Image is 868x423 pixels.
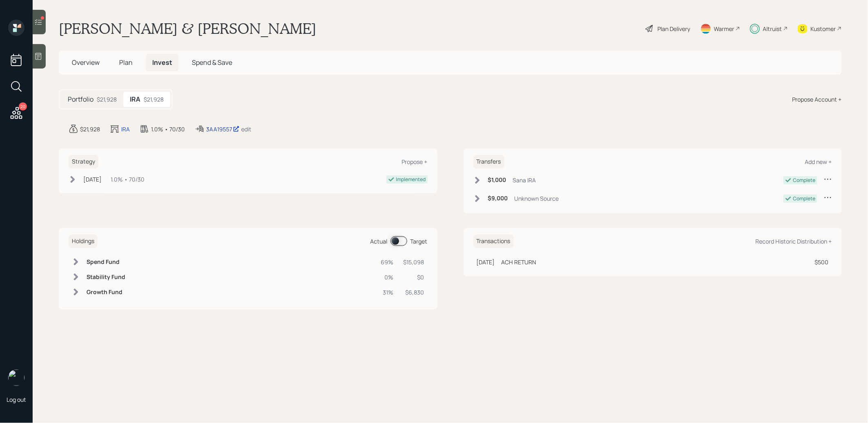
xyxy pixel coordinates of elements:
div: 0% [381,273,394,281]
h6: $1,000 [488,177,506,184]
h6: Transfers [473,155,504,168]
h6: Spend Fund [87,259,125,266]
div: Sana IRA [513,176,536,184]
div: Log out [7,396,26,403]
div: Propose + [402,158,428,166]
div: 1.0% • 70/30 [111,175,144,184]
div: Kustomer [811,24,836,33]
div: Target [411,237,428,246]
div: $15,098 [404,258,424,266]
div: $21,928 [97,95,117,104]
h6: Strategy [69,155,98,168]
div: 3AA19557 [206,125,240,133]
div: $6,830 [404,288,424,297]
h1: [PERSON_NAME] & [PERSON_NAME] [59,20,316,38]
div: IRA [121,125,130,133]
div: Plan Delivery [658,24,690,33]
div: Complete [793,177,816,184]
div: Actual [371,237,388,246]
h6: Holdings [69,235,98,248]
div: edit [241,125,251,133]
img: treva-nostdahl-headshot.png [8,370,24,386]
div: 31% [381,288,394,297]
div: [DATE] [477,258,495,266]
span: Plan [119,58,133,67]
span: Invest [152,58,172,67]
span: Spend & Save [192,58,232,67]
div: $21,928 [80,125,100,133]
div: ACH RETURN [502,258,537,266]
div: $21,928 [144,95,164,104]
div: Warmer [714,24,735,33]
h5: Portfolio [68,95,93,103]
div: $500 [815,258,829,266]
div: [DATE] [83,175,102,184]
div: 20 [19,102,27,111]
div: Unknown Source [515,194,559,203]
h6: Transactions [473,235,514,248]
div: Record Historic Distribution + [756,237,832,245]
div: Complete [793,195,816,202]
h5: IRA [130,95,140,103]
div: 69% [381,258,394,266]
div: 1.0% • 70/30 [151,125,185,133]
div: $0 [404,273,424,281]
span: Overview [72,58,100,67]
h6: Stability Fund [87,274,125,281]
div: Altruist [763,24,782,33]
div: Implemented [396,176,426,183]
div: Propose Account + [793,95,842,104]
div: Add new + [805,158,832,166]
h6: $9,000 [488,195,508,202]
h6: Growth Fund [87,289,125,296]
